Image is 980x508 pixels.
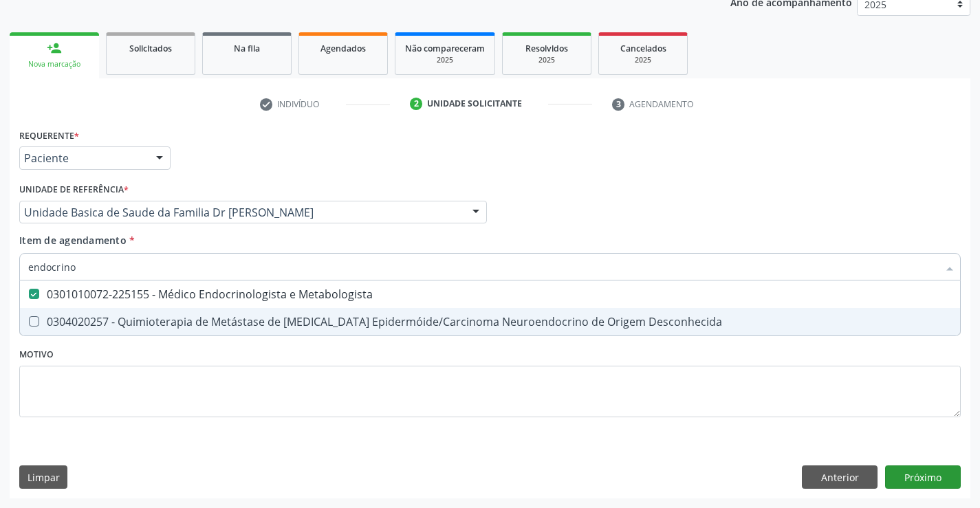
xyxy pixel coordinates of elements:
span: Agendados [320,43,366,54]
div: 0301010072-225155 - Médico Endocrinologista e Metabologista [28,289,952,300]
div: 0304020257 - Quimioterapia de Metástase de [MEDICAL_DATA] Epidermóide/Carcinoma Neuroendocrino de... [28,316,952,327]
span: Cancelados [620,43,666,54]
div: 2 [410,98,422,110]
span: Solicitados [129,43,172,54]
div: Nova marcação [19,59,89,69]
span: Resolvidos [525,43,568,54]
div: 2025 [609,55,677,65]
input: Buscar por procedimentos [28,253,938,280]
label: Unidade de referência [19,179,129,201]
div: Unidade solicitante [427,98,522,110]
button: Anterior [802,465,878,489]
button: Limpar [19,465,67,489]
span: Paciente [24,151,142,165]
div: person_add [47,41,62,56]
label: Motivo [19,344,54,366]
div: 2025 [512,55,581,65]
span: Item de agendamento [19,234,127,247]
span: Na fila [234,43,260,54]
span: Unidade Basica de Saude da Familia Dr [PERSON_NAME] [24,206,459,219]
button: Próximo [885,465,961,489]
label: Requerente [19,125,79,146]
div: 2025 [405,55,485,65]
span: Não compareceram [405,43,485,54]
